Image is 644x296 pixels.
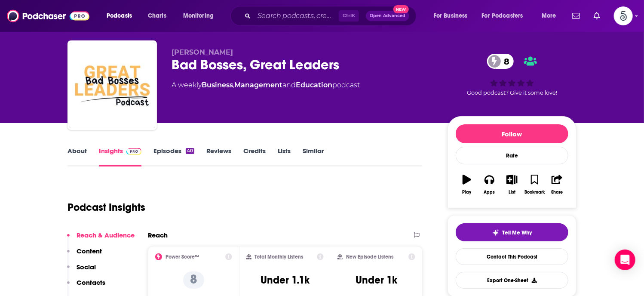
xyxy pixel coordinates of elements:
div: Rate [456,147,568,164]
div: Open Intercom Messenger [615,250,635,270]
a: Reviews [206,147,231,166]
span: Ctrl K [339,10,359,22]
button: Contacts [67,278,105,294]
button: Share [546,169,568,200]
span: Logged in as Spiral5-G2 [614,6,633,25]
span: New [393,5,409,13]
span: Podcasts [107,10,132,22]
p: Contacts [77,278,105,287]
a: 8 [487,54,514,69]
a: Show notifications dropdown [569,9,583,23]
span: For Business [434,10,468,22]
img: Bad Bosses, Great Leaders [69,42,155,128]
span: Monitoring [183,10,214,22]
a: Education [296,81,332,89]
button: open menu [476,9,536,23]
button: Content [67,247,102,263]
h2: New Episode Listens [346,254,393,260]
div: A weekly podcast [172,80,360,90]
div: Bookmark [524,190,545,195]
span: Good podcast? Give it some love! [467,89,557,96]
p: Reach & Audience [77,231,135,239]
button: tell me why sparkleTell Me Why [456,223,568,241]
button: open menu [177,9,225,23]
a: Show notifications dropdown [590,9,604,23]
button: Export One-Sheet [456,272,568,289]
span: and [282,81,296,89]
a: Lists [278,147,291,166]
a: InsightsPodchaser Pro [99,147,141,166]
img: tell me why sparkle [492,229,499,236]
p: Content [77,247,102,255]
span: 8 [496,54,514,69]
a: Business [202,81,233,89]
img: Podchaser Pro [126,148,141,155]
button: Social [67,263,96,279]
h2: Total Monthly Listens [255,254,304,260]
p: Social [77,263,96,271]
button: Apps [478,169,500,200]
a: Management [234,81,282,89]
button: open menu [536,9,567,23]
a: Credits [243,147,266,166]
img: Podchaser - Follow, Share and Rate Podcasts [7,8,89,24]
span: Open Advanced [370,14,405,18]
button: Reach & Audience [67,231,135,247]
button: open menu [428,9,478,23]
span: Tell Me Why [503,229,532,236]
div: Share [551,190,563,195]
button: open menu [101,9,143,23]
a: Episodes40 [153,147,194,166]
div: List [509,190,515,195]
a: About [67,147,87,166]
div: Search podcasts, credits, & more... [239,6,425,26]
h3: Under 1.1k [261,274,310,287]
h3: Under 1k [356,274,397,287]
h2: Power Score™ [166,254,199,260]
span: Charts [148,10,166,22]
a: Contact This Podcast [456,248,568,265]
div: 8Good podcast? Give it some love! [448,48,577,102]
button: Open AdvancedNew [366,11,409,21]
button: Show profile menu [614,6,633,25]
button: Play [456,169,478,200]
a: Similar [303,147,324,166]
p: 8 [183,271,204,289]
div: Play [463,190,472,195]
button: Follow [456,124,568,143]
button: Bookmark [523,169,546,200]
div: Apps [484,190,495,195]
div: 40 [186,148,194,154]
input: Search podcasts, credits, & more... [254,9,339,23]
img: User Profile [614,6,633,25]
span: More [542,10,556,22]
a: Charts [142,9,172,23]
span: , [233,81,234,89]
span: [PERSON_NAME] [172,48,233,56]
h2: Reach [148,231,168,239]
button: List [501,169,523,200]
span: For Podcasters [482,10,523,22]
h1: Podcast Insights [67,201,145,214]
